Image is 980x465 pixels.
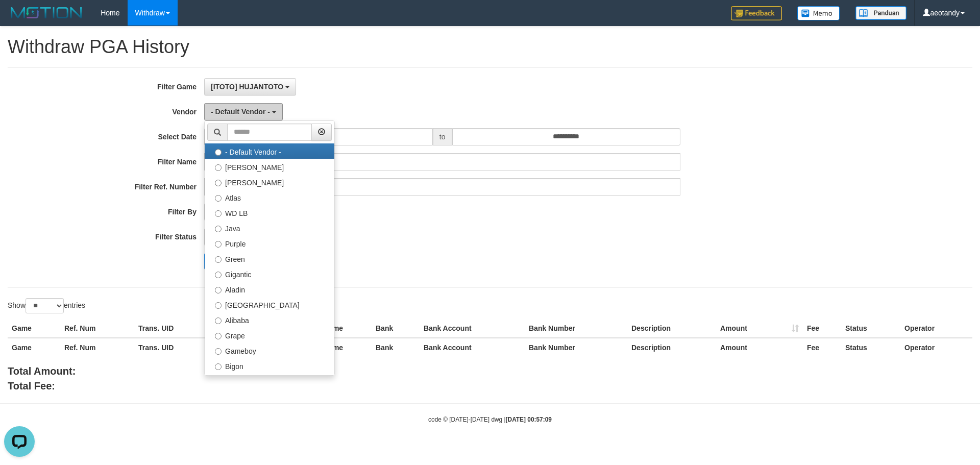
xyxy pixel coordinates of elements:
[215,195,222,202] input: Atlas
[8,37,972,57] h1: Withdraw PGA History
[211,83,283,91] span: [ITOTO] HUJANTOTO
[205,205,334,220] label: WD LB
[205,358,334,373] label: Bigon
[205,174,334,189] label: [PERSON_NAME]
[525,319,627,338] th: Bank Number
[134,338,216,357] th: Trans. UID
[8,338,60,357] th: Game
[420,319,525,338] th: Bank Account
[8,319,60,338] th: Game
[803,338,841,357] th: Fee
[803,319,841,338] th: Fee
[205,312,334,327] label: Alibaba
[8,5,85,20] img: MOTION_logo.png
[900,338,972,357] th: Operator
[8,380,55,391] b: Total Fee:
[215,180,222,186] input: [PERSON_NAME]
[205,189,334,205] label: Atlas
[428,416,552,423] small: code © [DATE]-[DATE] dwg |
[716,319,803,338] th: Amount
[215,226,222,232] input: Java
[204,103,283,120] button: - Default Vendor -
[215,348,222,355] input: Gameboy
[627,319,716,338] th: Description
[215,333,222,339] input: Grape
[26,298,64,313] select: Showentries
[8,365,76,377] b: Total Amount:
[320,319,372,338] th: Name
[731,6,782,20] img: Feedback.jpg
[205,342,334,358] label: Gameboy
[525,338,627,357] th: Bank Number
[60,319,134,338] th: Ref. Num
[8,298,85,313] label: Show entries
[215,241,222,248] input: Purple
[215,302,222,309] input: [GEOGRAPHIC_DATA]
[215,256,222,263] input: Green
[205,327,334,342] label: Grape
[205,143,334,159] label: - Default Vendor -
[215,317,222,324] input: Alibaba
[841,319,900,338] th: Status
[797,6,840,20] img: Button%20Memo.svg
[134,319,216,338] th: Trans. UID
[627,338,716,357] th: Description
[215,287,222,293] input: Aladin
[205,220,334,235] label: Java
[215,272,222,278] input: Gigantic
[215,149,222,156] input: - Default Vendor -
[204,78,296,95] button: [ITOTO] HUJANTOTO
[372,338,420,357] th: Bank
[205,235,334,251] label: Purple
[900,319,972,338] th: Operator
[4,4,35,35] button: Open LiveChat chat widget
[205,281,334,297] label: Aladin
[433,128,452,145] span: to
[205,251,334,266] label: Green
[506,416,552,423] strong: [DATE] 00:57:09
[211,108,270,116] span: - Default Vendor -
[841,338,900,357] th: Status
[205,266,334,281] label: Gigantic
[215,164,222,171] input: [PERSON_NAME]
[855,6,906,20] img: panduan.png
[320,338,372,357] th: Name
[215,363,222,370] input: Bigon
[372,319,420,338] th: Bank
[420,338,525,357] th: Bank Account
[215,210,222,217] input: WD LB
[205,297,334,312] label: [GEOGRAPHIC_DATA]
[60,338,134,357] th: Ref. Num
[205,159,334,174] label: [PERSON_NAME]
[205,373,334,388] label: Allstar
[716,338,803,357] th: Amount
